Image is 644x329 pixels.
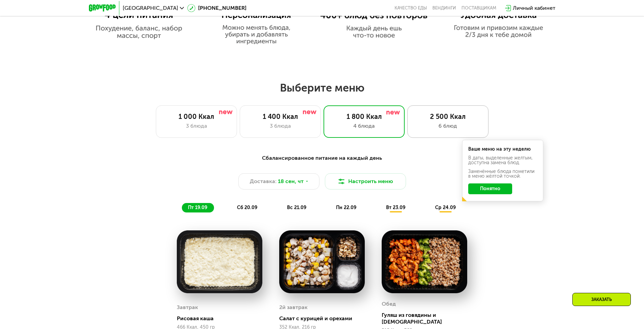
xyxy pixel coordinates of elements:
[122,154,522,162] div: Сбалансированное питание на каждый день
[279,302,308,312] div: 2й завтрак
[382,312,473,325] div: Гуляш из говядины и [DEMOGRAPHIC_DATA]
[237,205,257,210] span: сб 20.09
[572,293,631,306] div: Заказать
[325,173,406,189] button: Настроить меню
[331,122,398,130] div: 4 блюда
[163,112,230,121] div: 1 000 Ккал
[177,302,198,312] div: Завтрак
[188,205,207,210] span: пт 19.09
[336,205,356,210] span: пн 22.09
[278,177,304,185] span: 18 сен, чт
[331,112,398,121] div: 1 800 Ккал
[187,4,246,12] a: [PHONE_NUMBER]
[414,122,481,130] div: 6 блюд
[414,112,481,121] div: 2 500 Ккал
[279,315,370,322] div: Салат с курицей и орехами
[386,205,405,210] span: вт 23.09
[468,147,537,152] div: Ваше меню на эту неделю
[461,5,496,11] div: поставщикам
[247,122,314,130] div: 3 блюда
[468,183,512,194] button: Понятно
[513,4,555,12] div: Личный кабинет
[395,5,427,11] a: Качество еды
[163,122,230,130] div: 3 блюда
[468,156,537,165] div: В даты, выделенные желтым, доступна замена блюд.
[123,5,178,11] span: [GEOGRAPHIC_DATA]
[382,299,396,309] div: Обед
[177,315,268,322] div: Рисовая каша
[247,112,314,121] div: 1 400 Ккал
[287,205,306,210] span: вс 21.09
[435,205,456,210] span: ср 24.09
[22,81,622,95] h2: Выберите меню
[432,5,456,11] a: Вендинги
[468,169,537,179] div: Заменённые блюда пометили в меню жёлтой точкой.
[250,177,277,185] span: Доставка:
